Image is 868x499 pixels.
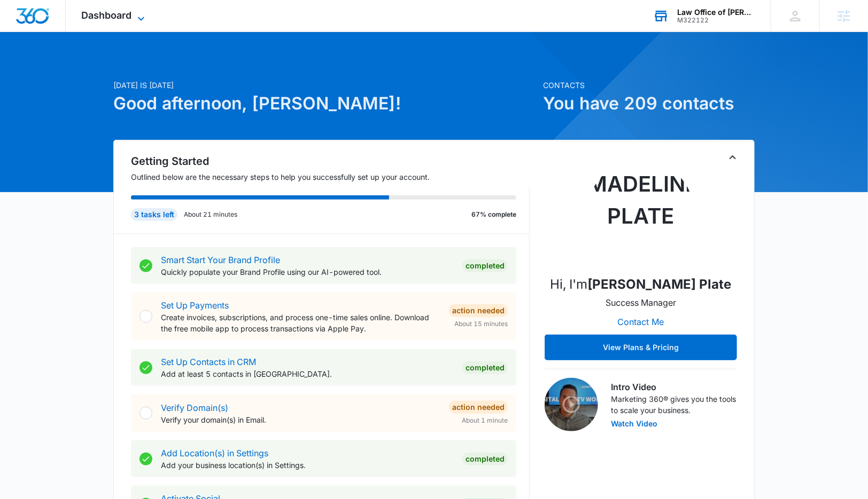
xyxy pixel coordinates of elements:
span: Dashboard [82,10,132,21]
p: 67% complete [471,210,516,219]
p: Add at least 5 contacts in [GEOGRAPHIC_DATA]. [161,368,454,379]
h2: Getting Started [131,153,530,169]
h3: Intro Video [611,381,737,393]
p: Quickly populate your Brand Profile using our AI-powered tool. [161,266,454,278]
div: account name [677,8,755,17]
span: About 15 minutes [454,319,508,329]
p: Create invoices, subscriptions, and process one-time sales online. Download the free mobile app t... [161,312,440,334]
div: Completed [462,453,508,465]
p: Verify your domain(s) in Email. [161,414,440,425]
p: Hi, I'm [551,275,732,294]
button: View Plans & Pricing [545,335,737,360]
p: Outlined below are the necessary steps to help you successfully set up your account. [131,171,530,183]
div: Action Needed [449,304,508,317]
p: Add your business location(s) in Settings. [161,460,454,471]
div: Completed [462,361,508,374]
p: Contacts [543,80,755,91]
span: About 1 minute [462,416,508,425]
button: Watch Video [611,420,657,427]
button: Toggle Collapse [726,151,739,164]
p: About 21 minutes [184,210,237,219]
a: Set Up Payments [161,300,229,311]
div: Completed [462,259,508,272]
div: Action Needed [449,401,508,414]
img: Madeline Plate [587,160,694,266]
p: Marketing 360® gives you the tools to scale your business. [611,393,737,416]
div: account id [677,17,755,24]
a: Verify Domain(s) [161,402,228,413]
a: Smart Start Your Brand Profile [161,255,280,265]
a: Add Location(s) in Settings [161,448,268,458]
p: Success Manager [606,296,676,309]
a: Set Up Contacts in CRM [161,357,256,367]
strong: [PERSON_NAME] Plate [588,276,732,292]
div: 3 tasks left [131,208,177,221]
h1: You have 209 contacts [543,91,755,116]
button: Contact Me [607,309,675,335]
h1: Good afternoon, [PERSON_NAME]! [113,91,537,116]
img: Intro Video [545,378,598,431]
p: [DATE] is [DATE] [113,80,537,91]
